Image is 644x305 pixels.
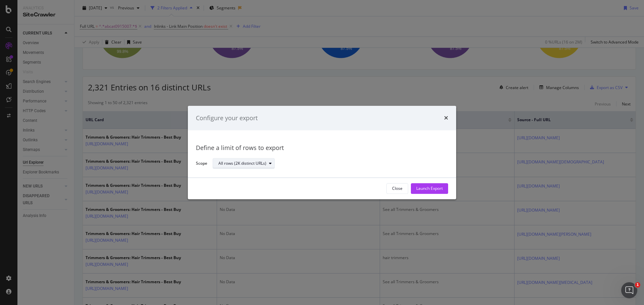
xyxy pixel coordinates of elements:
button: Close [386,183,408,194]
div: All rows (2K distinct URLs) [218,162,266,166]
label: Scope [196,160,207,168]
div: times [444,114,448,123]
button: Launch Export [411,183,448,194]
button: All rows (2K distinct URLs) [213,158,275,169]
div: modal [188,106,456,199]
div: Define a limit of rows to export [196,144,448,153]
span: 1 [635,282,640,288]
div: Configure your export [196,114,258,123]
div: Launch Export [416,186,443,192]
iframe: Intercom live chat [621,282,637,298]
div: Close [392,186,402,192]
